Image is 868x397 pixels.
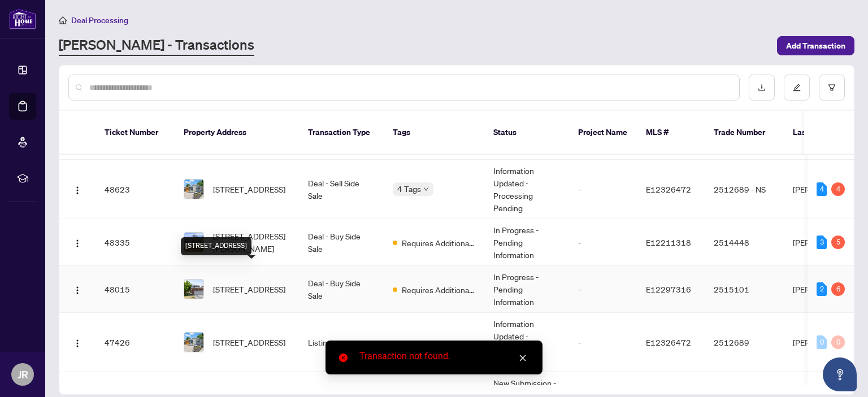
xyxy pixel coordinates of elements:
span: download [758,84,766,91]
div: Transaction not found. [359,350,529,363]
span: close-circle [339,354,348,362]
span: [STREET_ADDRESS][PERSON_NAME] [213,230,290,255]
span: [STREET_ADDRESS] [213,336,285,348]
th: Trade Number [705,111,784,155]
div: 5 [831,235,845,249]
td: 48623 [96,160,175,219]
td: In Progress - Pending Information [484,219,569,266]
span: Deal Processing [71,15,128,25]
img: thumbnail-img [184,180,203,199]
td: - [569,160,637,219]
span: Requires Additional Docs [402,283,475,296]
span: JR [18,367,28,382]
td: Information Updated - Processing Pending [484,160,569,219]
td: - [569,219,637,266]
button: Logo [68,180,86,198]
td: 48335 [96,219,175,266]
img: Logo [73,186,82,195]
span: [STREET_ADDRESS] [213,283,285,295]
img: thumbnail-img [184,333,203,352]
span: E12326472 [646,184,691,194]
a: Close [517,352,529,364]
button: Open asap [823,357,857,391]
button: filter [819,75,845,101]
button: download [749,75,775,101]
td: 47426 [96,313,175,372]
button: Logo [68,280,86,298]
span: 4 Tags [397,182,421,195]
th: Status [484,111,569,155]
td: - [569,313,637,372]
span: E12326472 [646,337,691,347]
img: Logo [73,286,82,295]
td: Deal - Buy Side Sale [299,266,384,313]
td: - [569,266,637,313]
span: down [423,186,429,192]
button: edit [784,75,810,101]
button: Logo [68,333,86,351]
div: 0 [817,335,827,349]
span: Add Transaction [786,37,845,55]
span: home [59,16,67,24]
td: Information Updated - Processing Pending [484,313,569,372]
span: filter [828,84,836,91]
td: 2515101 [705,266,784,313]
div: 2 [817,282,827,296]
span: E12297316 [646,284,691,294]
td: 2512689 [705,313,784,372]
td: 2514448 [705,219,784,266]
td: Deal - Sell Side Sale [299,160,384,219]
th: MLS # [637,111,705,155]
img: Logo [73,239,82,248]
th: Project Name [569,111,637,155]
th: Ticket Number [96,111,175,155]
div: 4 [831,182,845,196]
button: Logo [68,233,86,251]
div: 6 [831,282,845,296]
div: 3 [817,235,827,249]
span: edit [793,84,801,91]
th: Property Address [175,111,299,155]
div: 0 [831,335,845,349]
a: [PERSON_NAME] - Transactions [59,36,254,56]
td: Deal - Buy Side Sale [299,219,384,266]
img: logo [9,8,36,29]
div: [STREET_ADDRESS] [181,237,251,255]
span: E12211318 [646,237,691,247]
th: Transaction Type [299,111,384,155]
button: Add Transaction [777,36,854,55]
span: close [519,354,527,362]
td: 2512689 - NS [705,160,784,219]
img: thumbnail-img [184,280,203,299]
div: 4 [817,182,827,196]
td: Listing [299,313,384,372]
span: Requires Additional Docs [402,237,475,249]
span: Approved [402,337,437,349]
span: [STREET_ADDRESS] [213,183,285,195]
img: Logo [73,339,82,348]
td: 48015 [96,266,175,313]
td: In Progress - Pending Information [484,266,569,313]
th: Tags [384,111,484,155]
img: thumbnail-img [184,233,203,252]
